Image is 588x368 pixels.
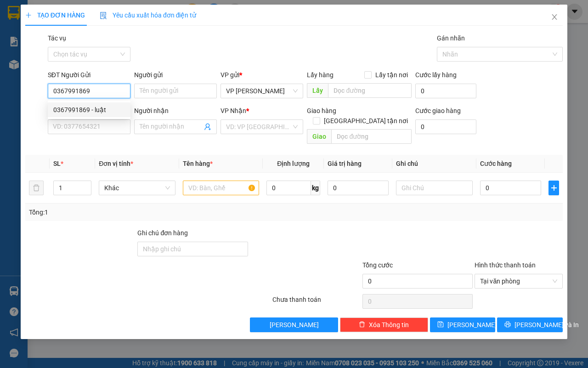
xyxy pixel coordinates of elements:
[226,84,298,98] span: VP Châu Thành
[29,181,44,195] button: delete
[53,160,61,167] span: SL
[277,160,310,167] span: Định lượng
[369,320,409,330] span: Xóa Thông tin
[331,129,411,144] input: Dọc đường
[220,70,303,80] div: VP gửi
[48,102,130,117] div: 0367991869 - luật
[183,181,260,195] input: VD: Bàn, Ghế
[134,106,217,116] div: Người nhận
[204,123,211,130] span: user-add
[270,320,319,330] span: [PERSON_NAME]
[415,107,461,114] label: Cước giao hàng
[137,242,248,256] input: Ghi chú đơn hàng
[73,15,124,26] span: Bến xe [GEOGRAPHIC_DATA]
[437,34,465,42] label: Gán nhãn
[137,229,188,237] label: Ghi chú đơn hàng
[340,317,428,332] button: deleteXóa Thông tin
[183,160,213,167] span: Tên hàng
[372,70,412,80] span: Lấy tận nơi
[134,70,217,80] div: Người gửi
[20,67,56,72] span: 08:45:58 [DATE]
[25,12,32,18] span: plus
[307,71,334,79] span: Lấy hàng
[480,274,557,288] span: Tại văn phòng
[100,11,197,19] span: Yêu cầu xuất hóa đơn điện tử
[220,107,246,114] span: VP Nhận
[3,67,56,72] span: In ngày:
[328,83,411,98] input: Dọc đường
[392,155,476,173] th: Ghi chú
[311,181,320,195] span: kg
[497,317,563,332] button: printer[PERSON_NAME] và In
[415,119,476,134] input: Cước giao hàng
[480,160,512,167] span: Cước hàng
[549,184,559,192] span: plus
[99,160,133,167] span: Đơn vị tính
[437,321,444,328] span: save
[514,320,579,330] span: [PERSON_NAME] và In
[271,294,362,311] div: Chưa thanh toán
[359,321,365,328] span: delete
[307,129,331,144] span: Giao
[548,181,559,195] button: plus
[415,71,457,79] label: Cước lấy hàng
[447,320,497,330] span: [PERSON_NAME]
[396,181,473,195] input: Ghi Chú
[53,105,125,115] div: 0367991869 - luật
[29,207,228,217] div: Tổng: 1
[250,317,338,332] button: [PERSON_NAME]
[430,317,496,332] button: save[PERSON_NAME]
[104,181,170,195] span: Khác
[73,41,113,46] span: Hotline: 19001152
[3,59,96,65] span: [PERSON_NAME]:
[415,84,476,98] input: Cước lấy hàng
[504,321,511,328] span: printer
[475,261,536,269] label: Hình thức thanh toán
[307,83,328,98] span: Lấy
[46,58,96,65] span: VPCT1410250002
[73,5,126,13] strong: ĐỒNG PHƯỚC
[328,181,389,195] input: 0
[48,34,66,42] label: Tác vụ
[542,5,567,30] button: Close
[320,116,412,126] span: [GEOGRAPHIC_DATA] tận nơi
[25,50,113,57] span: -----------------------------------------
[551,13,558,21] span: close
[3,6,44,46] img: logo
[25,11,85,19] span: TẠO ĐƠN HÀNG
[73,28,126,39] span: 01 Võ Văn Truyện, KP.1, Phường 2
[307,107,336,114] span: Giao hàng
[328,160,362,167] span: Giá trị hàng
[362,261,393,269] span: Tổng cước
[100,12,107,19] img: icon
[48,70,130,80] div: SĐT Người Gửi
